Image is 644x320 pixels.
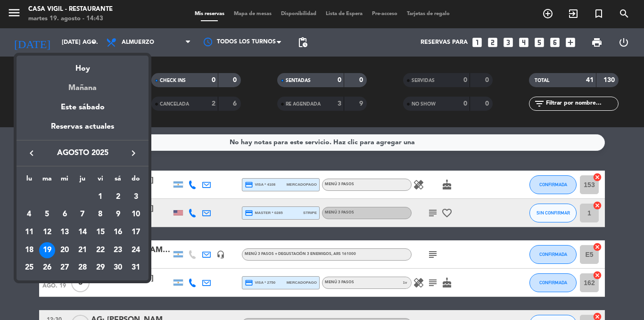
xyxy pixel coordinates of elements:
[109,188,127,206] td: 2 de agosto de 2025
[20,173,38,188] th: lunes
[127,206,145,224] td: 10 de agosto de 2025
[127,173,145,188] th: domingo
[20,223,38,241] td: 11 de agosto de 2025
[92,224,108,240] div: 15
[127,241,145,259] td: 24 de agosto de 2025
[109,223,127,241] td: 16 de agosto de 2025
[109,173,127,188] th: sábado
[128,189,144,205] div: 3
[20,206,38,224] td: 4 de agosto de 2025
[38,223,56,241] td: 12 de agosto de 2025
[17,75,149,94] div: Mañana
[109,241,127,259] td: 23 de agosto de 2025
[57,260,73,276] div: 27
[110,189,126,205] div: 2
[21,224,37,240] div: 11
[128,206,144,222] div: 10
[56,206,74,224] td: 6 de agosto de 2025
[128,148,139,159] i: keyboard_arrow_right
[74,206,91,224] td: 7 de agosto de 2025
[92,206,108,222] div: 8
[17,121,149,140] div: Reservas actuales
[74,260,91,276] div: 28
[127,223,145,241] td: 17 de agosto de 2025
[110,260,126,276] div: 30
[26,148,37,159] i: keyboard_arrow_left
[21,242,37,258] div: 18
[39,260,55,276] div: 26
[38,173,56,188] th: martes
[21,260,37,276] div: 25
[74,224,91,240] div: 14
[91,241,109,259] td: 22 de agosto de 2025
[128,224,144,240] div: 17
[38,241,56,259] td: 19 de agosto de 2025
[91,173,109,188] th: viernes
[92,242,108,258] div: 22
[110,224,126,240] div: 16
[57,206,73,222] div: 6
[57,242,73,258] div: 20
[38,206,56,224] td: 5 de agosto de 2025
[74,223,91,241] td: 14 de agosto de 2025
[92,260,108,276] div: 29
[39,224,55,240] div: 12
[40,147,125,159] span: agosto 2025
[56,173,74,188] th: miércoles
[56,223,74,241] td: 13 de agosto de 2025
[74,173,91,188] th: jueves
[91,223,109,241] td: 15 de agosto de 2025
[17,56,149,75] div: Hoy
[20,241,38,259] td: 18 de agosto de 2025
[128,242,144,258] div: 24
[21,206,37,222] div: 4
[38,259,56,277] td: 26 de agosto de 2025
[127,188,145,206] td: 3 de agosto de 2025
[74,241,91,259] td: 21 de agosto de 2025
[74,206,91,222] div: 7
[56,241,74,259] td: 20 de agosto de 2025
[74,242,91,258] div: 21
[92,189,108,205] div: 1
[57,224,73,240] div: 13
[109,206,127,224] td: 9 de agosto de 2025
[74,259,91,277] td: 28 de agosto de 2025
[20,188,91,206] td: AGO.
[91,206,109,224] td: 8 de agosto de 2025
[109,259,127,277] td: 30 de agosto de 2025
[23,147,40,159] button: keyboard_arrow_left
[110,206,126,222] div: 9
[125,147,142,159] button: keyboard_arrow_right
[20,259,38,277] td: 25 de agosto de 2025
[127,259,145,277] td: 31 de agosto de 2025
[91,259,109,277] td: 29 de agosto de 2025
[91,188,109,206] td: 1 de agosto de 2025
[128,260,144,276] div: 31
[110,242,126,258] div: 23
[17,94,149,121] div: Este sábado
[39,206,55,222] div: 5
[39,242,55,258] div: 19
[56,259,74,277] td: 27 de agosto de 2025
